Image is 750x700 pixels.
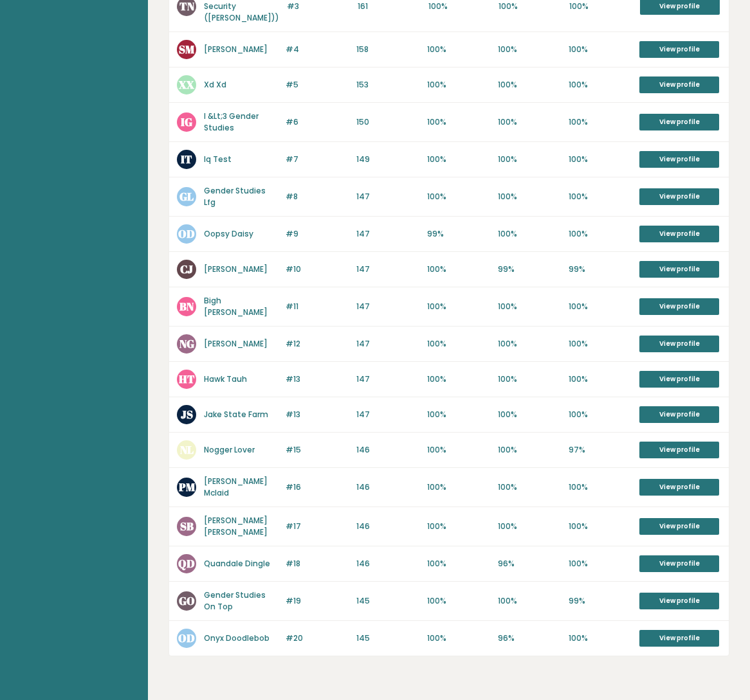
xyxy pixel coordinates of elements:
[569,444,632,456] p: 97%
[569,633,632,644] p: 100%
[498,228,561,240] p: 100%
[639,630,719,647] a: View profile
[358,1,421,12] p: 161
[181,152,192,166] text: IT
[427,228,490,240] p: 99%
[498,409,561,420] p: 100%
[286,481,349,493] p: #16
[204,558,270,569] a: Quandale Dingle
[427,264,490,275] p: 100%
[286,228,349,240] p: #9
[569,264,632,275] p: 99%
[498,444,561,456] p: 100%
[356,521,419,532] p: 146
[427,481,490,493] p: 100%
[356,191,419,202] p: 147
[204,295,268,318] a: Bigh [PERSON_NAME]
[286,44,349,55] p: #4
[569,154,632,165] p: 100%
[639,406,719,423] a: View profile
[204,111,259,133] a: I &Lt;3 Gender Studies
[639,188,719,205] a: View profile
[286,444,349,456] p: #15
[356,264,419,275] p: 147
[178,556,195,571] text: QD
[204,444,255,455] a: Nogger Lover
[181,407,193,422] text: JS
[569,44,632,55] p: 100%
[356,633,419,644] p: 145
[639,151,719,168] a: View profile
[498,481,561,493] p: 100%
[639,442,719,458] a: View profile
[569,79,632,91] p: 100%
[427,338,490,350] p: 100%
[204,185,266,208] a: Gender Studies Lfg
[286,79,349,91] p: #5
[498,116,561,128] p: 100%
[498,79,561,91] p: 100%
[427,191,490,202] p: 100%
[356,44,419,55] p: 158
[569,521,632,532] p: 100%
[204,373,247,384] a: Hawk Tauh
[427,44,490,55] p: 100%
[179,299,194,314] text: BN
[569,481,632,493] p: 100%
[179,189,194,204] text: GL
[356,558,419,570] p: 146
[286,595,349,607] p: #19
[639,518,719,535] a: View profile
[356,595,419,607] p: 145
[356,338,419,350] p: 147
[569,228,632,240] p: 100%
[204,79,226,90] a: Xd Xd
[427,444,490,456] p: 100%
[179,593,195,608] text: GO
[639,226,719,242] a: View profile
[356,444,419,456] p: 146
[179,372,195,386] text: HT
[427,521,490,532] p: 100%
[569,116,632,128] p: 100%
[286,264,349,275] p: #10
[569,1,632,12] p: 100%
[639,41,719,58] a: View profile
[181,114,192,129] text: IG
[498,44,561,55] p: 100%
[639,76,719,93] a: View profile
[356,116,419,128] p: 150
[356,409,419,420] p: 147
[180,442,194,457] text: NL
[498,373,561,385] p: 100%
[286,373,349,385] p: #13
[428,1,491,12] p: 100%
[356,79,419,91] p: 153
[639,555,719,572] a: View profile
[639,261,719,278] a: View profile
[569,409,632,420] p: 100%
[286,154,349,165] p: #7
[569,338,632,350] p: 100%
[180,519,194,534] text: SB
[356,301,419,312] p: 147
[204,633,270,643] a: Onyx Doodlebob
[287,1,350,12] p: #3
[498,264,561,275] p: 99%
[178,480,196,494] text: PM
[286,521,349,532] p: #17
[427,558,490,570] p: 100%
[204,589,266,612] a: Gender Studies On Top
[498,154,561,165] p: 100%
[178,631,195,645] text: OD
[427,79,490,91] p: 100%
[569,191,632,202] p: 100%
[180,262,193,276] text: CJ
[204,228,253,239] a: Oopsy Daisy
[569,558,632,570] p: 100%
[356,154,419,165] p: 149
[286,558,349,570] p: #18
[569,595,632,607] p: 99%
[427,116,490,128] p: 100%
[356,373,419,385] p: 147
